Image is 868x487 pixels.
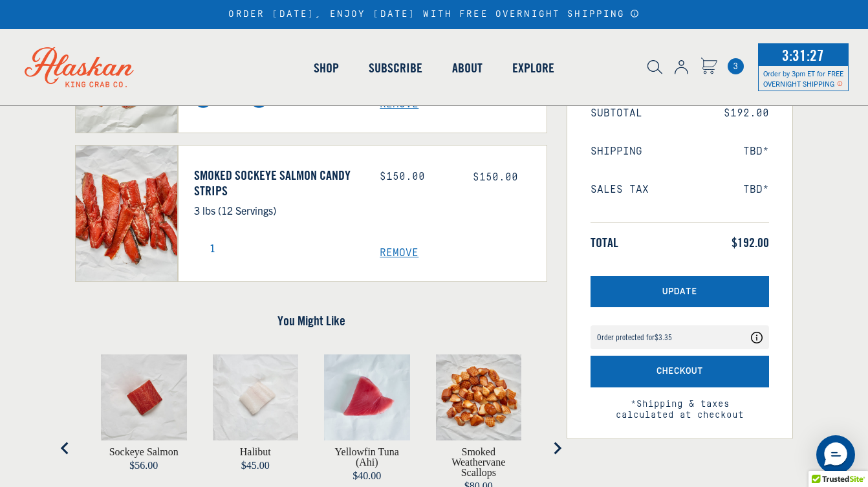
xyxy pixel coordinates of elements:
[497,31,569,105] a: Explore
[324,354,410,440] img: Yellowfin Tuna (Ahi)
[647,60,662,74] img: search
[837,79,843,88] span: Shipping Notice Icon
[779,42,827,68] span: 3:31:27
[656,366,703,377] span: Checkout
[591,146,642,158] span: Shipping
[591,235,618,250] span: Total
[75,313,547,329] h4: You Might Like
[228,9,639,20] div: ORDER [DATE], ENJOY [DATE] WITH FREE OVERNIGHT SHIPPING
[380,171,453,183] div: $150.00
[354,31,437,105] a: Subscribe
[675,60,688,74] img: account
[299,31,354,105] a: Shop
[700,58,717,76] a: Cart
[436,447,522,478] a: View Smoked Weathervane Scallops
[816,435,855,474] div: Messenger Dummy Widget
[597,333,672,341] div: Order protected for $3.35
[724,107,769,120] span: $192.00
[544,435,570,461] button: Next slide
[473,171,518,183] span: $150.00
[76,146,177,281] img: Smoked Sockeye Salmon Candy Strips - 3 lbs (12 Servings)
[763,69,843,88] span: Order by 3pm ET for FREE OVERNIGHT SHIPPING
[109,447,179,457] a: View Sockeye Salmon
[437,31,497,105] a: About
[591,276,769,308] button: Update
[591,387,769,421] span: *Shipping & taxes calculated at checkout
[591,184,649,196] span: Sales Tax
[353,470,381,481] span: $40.00
[591,356,769,387] button: Checkout with Shipping Protection included for an additional fee as listed above
[129,460,158,471] span: $56.00
[591,319,769,356] div: route shipping protection selector element
[728,58,744,74] a: Cart
[194,168,361,199] a: Smoked Sockeye Salmon Candy Strips
[213,354,299,440] img: Halibut
[194,202,361,219] p: 3 lbs (12 Servings)
[6,29,152,105] img: Alaskan King Crab Co. logo
[380,247,547,259] a: Remove
[240,447,271,457] a: View Halibut
[591,107,642,120] span: Subtotal
[101,354,187,440] img: Sockeye Salmon
[324,447,410,468] a: View Yellowfin Tuna (Ahi)
[52,435,78,461] button: Go to last slide
[728,58,744,74] span: 3
[662,287,697,298] span: Update
[630,9,640,18] a: Announcement Bar Modal
[436,354,522,440] img: Smoked Weathervane Scallops
[241,460,270,471] span: $45.00
[591,325,769,349] div: Coverage Options
[732,235,769,250] span: $192.00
